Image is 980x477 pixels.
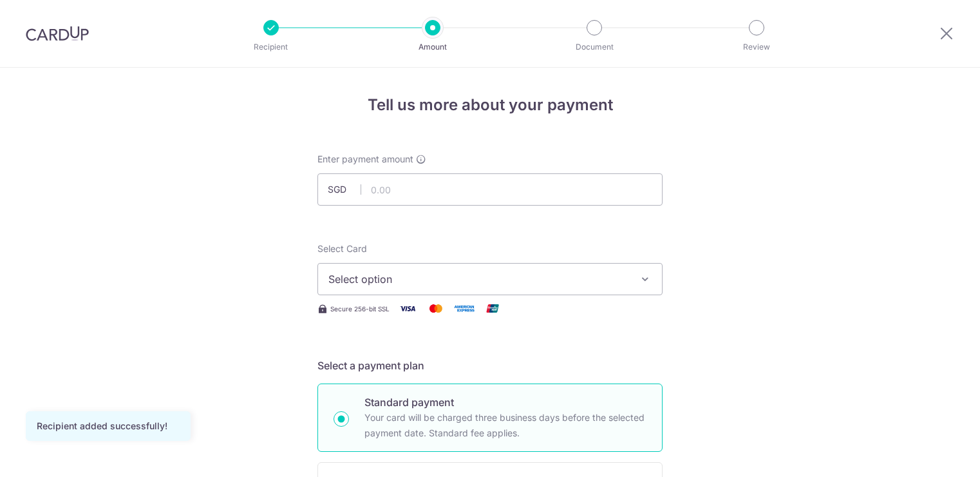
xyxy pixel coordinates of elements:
button: Select option [317,263,663,295]
input: 0.00 [317,173,663,206]
p: Document [547,41,642,54]
span: translation missing: en.payables.payment_networks.credit_card.summary.labels.select_card [317,243,367,254]
span: Secure 256-bit SSL [330,304,390,314]
span: SGD [328,183,361,196]
img: CardUp [26,26,89,41]
span: Select option [328,271,628,287]
span: Enter payment amount [317,153,413,166]
iframe: Opens a widget where you can find more information [894,438,967,471]
h5: Select a payment plan [317,358,663,373]
p: Standard payment [364,394,646,410]
p: Review [709,41,804,54]
h4: Tell us more about your payment [317,93,663,117]
p: Your card will be charged three business days before the selected payment date. Standard fee appl... [364,410,646,441]
img: Visa [395,300,420,316]
img: Mastercard [423,300,449,316]
p: Amount [385,41,480,54]
img: Union Pay [480,300,505,316]
div: Recipient added successfully! [37,420,180,433]
img: American Express [451,300,477,316]
p: Recipient [223,41,319,54]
